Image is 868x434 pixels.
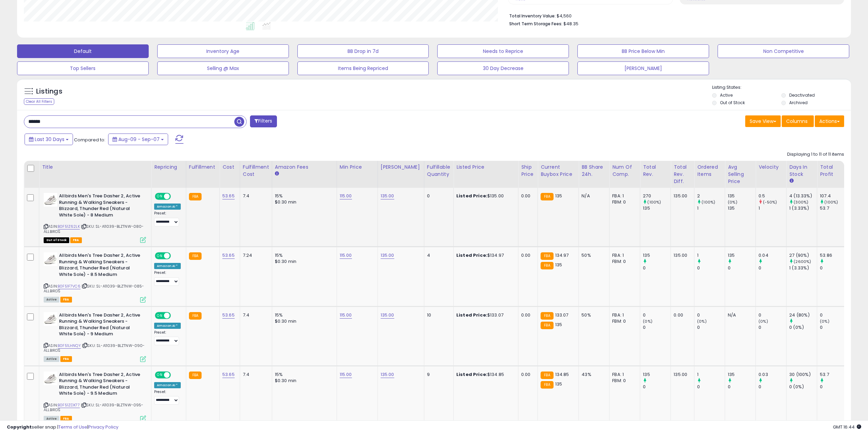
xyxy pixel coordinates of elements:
div: 0 [697,265,725,271]
small: (0%) [643,319,652,324]
div: 135.00 [674,252,689,258]
div: Amazon AI * [154,263,181,269]
a: 115.00 [340,312,352,319]
label: Archived [789,100,808,106]
a: B0F51F7VC6 [58,283,80,289]
div: 135.00 [674,372,689,378]
div: Clear All Filters [24,98,54,105]
div: 135 [643,372,671,378]
button: Top Sellers [17,61,149,75]
small: FBA [541,252,553,260]
small: (100%) [824,199,838,205]
small: Days In Stock. [789,178,793,184]
button: Actions [815,115,844,127]
div: FBA: 1 [612,193,635,199]
b: Allbirds Men's Tree Dasher 2, Active Running & Walking Sneakers - Blizzard, Thunder Red (Natural ... [59,372,142,398]
small: FBA [541,322,553,329]
div: 0 [643,265,671,271]
b: Short Term Storage Fees: [509,21,562,27]
div: Preset: [154,270,181,286]
div: 0.03 [759,372,786,378]
div: 0 [759,324,786,331]
button: BB Price Below Min [577,44,709,58]
div: 4 (13.33%) [789,193,817,199]
div: Amazon AI * [154,382,181,388]
strong: Copyright [7,424,32,430]
div: 1 [697,252,725,258]
small: FBA [189,312,202,320]
span: FBA [60,297,72,303]
div: 107.4 [820,193,848,199]
span: All listings currently available for purchase on Amazon [44,356,59,362]
div: Preset: [154,330,181,346]
div: Fulfillment Cost [243,164,269,178]
span: | SKU: SL-A11039-BLZTNW-095-ALLBIRDS [44,402,144,412]
small: (0%) [759,319,768,324]
div: FBM: 0 [612,318,635,324]
span: 2025-10-8 16:44 GMT [833,424,861,430]
div: 0 [728,265,755,271]
small: Amazon Fees. [275,171,279,177]
div: 0 [697,312,725,318]
span: OFF [170,194,181,199]
img: 41xkRAPaZIL._SL40_.jpg [44,252,57,266]
div: 135 [643,252,671,258]
small: (2600%) [794,259,811,264]
div: Avg Selling Price [728,164,753,185]
div: 1 (3.33%) [789,205,817,211]
div: 0.00 [521,312,532,318]
button: Selling @ Max [157,61,289,75]
div: 53.7 [820,372,848,378]
a: B0F51LHNQY [58,343,81,349]
a: 135.00 [381,252,394,259]
div: 135 [728,193,755,199]
small: FBA [541,193,553,200]
a: 53.65 [222,252,235,259]
a: Terms of Use [58,424,87,430]
a: 115.00 [340,371,352,378]
div: 50% [582,252,604,258]
label: Deactivated [789,92,815,98]
div: ASIN: [44,312,146,361]
div: seller snap | | [7,424,118,431]
span: 134.97 [555,252,569,258]
button: Aug-09 - Sep-07 [108,134,168,145]
div: 0 [697,384,725,390]
small: FBA [189,252,202,260]
button: BB Drop in 7d [297,44,429,58]
div: 0.00 [521,252,532,258]
div: 0 [697,324,725,331]
img: 41xkRAPaZIL._SL40_.jpg [44,372,57,385]
div: 7.24 [243,252,267,258]
button: [PERSON_NAME] [577,61,709,75]
div: Preset: [154,390,181,405]
div: $0.30 min [275,199,332,205]
button: Default [17,44,149,58]
button: Needs to Reprice [437,44,569,58]
div: ASIN: [44,252,146,302]
div: 2 [697,193,725,199]
div: N/A [728,312,750,318]
a: 53.65 [222,312,235,319]
button: Last 30 Days [25,134,73,145]
span: Aug-09 - Sep-07 [118,136,160,143]
span: | SKU: SL-A11039-BLZTNW-080-ALLBIRDS [44,224,144,234]
span: FBA [60,356,72,362]
span: All listings currently available for purchase on Amazon [44,297,59,303]
div: 0 [643,384,671,390]
b: Allbirds Men's Tree Dasher 2, Active Running & Walking Sneakers - Blizzard, Thunder Red (Natural ... [59,312,142,339]
div: 9 [427,372,448,378]
span: All listings that are currently out of stock and unavailable for purchase on Amazon [44,237,69,243]
button: Inventory Age [157,44,289,58]
div: Num of Comp. [612,164,637,178]
div: 135 [728,205,755,211]
div: 15% [275,312,332,318]
div: Amazon AI * [154,204,181,210]
div: $0.30 min [275,318,332,324]
div: BB Share 24h. [582,164,606,178]
span: | SKU: SL-A11039-BLZTNW-090-ALLBIRDS [44,343,145,353]
div: 4 [427,252,448,258]
div: ASIN: [44,193,146,242]
div: Fulfillment [189,164,217,171]
div: 0 [820,312,848,318]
